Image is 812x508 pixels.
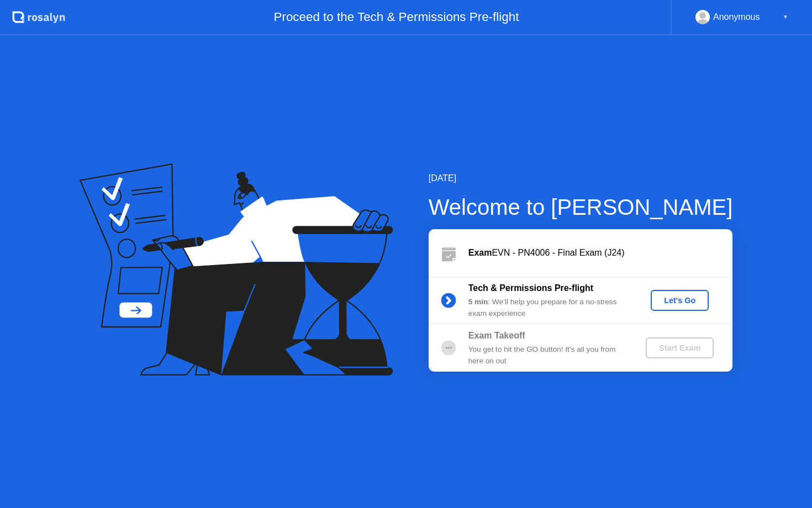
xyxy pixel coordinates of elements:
[655,296,704,305] div: Let's Go
[468,298,488,306] b: 5 min
[468,331,525,340] b: Exam Takeoff
[468,246,732,260] div: EVN - PN4006 - Final Exam (J24)
[651,290,709,311] button: Let's Go
[468,344,628,367] div: You get to hit the GO button! It’s all you from here on out
[468,283,593,293] b: Tech & Permissions Pre-flight
[429,190,733,224] div: Welcome to [PERSON_NAME]
[650,343,709,352] div: Start Exam
[646,337,714,358] button: Start Exam
[713,10,760,24] div: Anonymous
[468,297,628,319] div: : We’ll help you prepare for a no-stress exam experience
[783,10,788,24] div: ▼
[429,172,733,185] div: [DATE]
[468,248,492,257] b: Exam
